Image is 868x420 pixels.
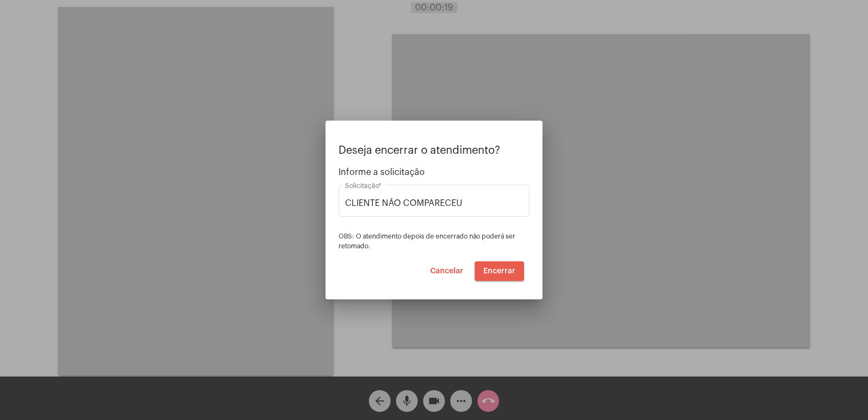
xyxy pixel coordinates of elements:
span: Cancelar [430,267,463,275]
input: Buscar solicitação [345,198,523,208]
p: Deseja encerrar o atendimento? [339,145,529,156]
span: Informe a solicitação [339,167,529,177]
button: Encerrar [475,261,524,281]
button: Cancelar [422,261,472,281]
span: Encerrar [483,267,515,275]
span: OBS: O atendimento depois de encerrado não poderá ser retomado. [339,233,515,249]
